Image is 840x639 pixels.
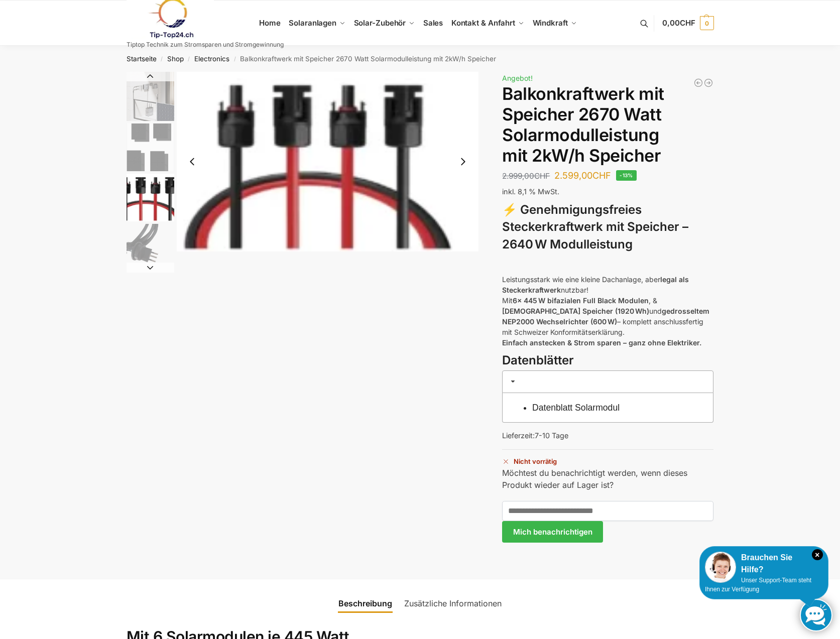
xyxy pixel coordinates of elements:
img: Zendure-solar-flow-Batteriespeicher für Balkonkraftwerke [127,72,174,121]
img: Anschlusskabel_MC4 [127,174,174,221]
span: Solar-Zubehör [354,18,406,28]
button: Next slide [452,151,473,172]
img: Anschlusskabel-3meter_schweizer-stecker [127,224,174,272]
span: Unser Support-Team steht Ihnen zur Verfügung [705,577,811,593]
a: 890/600 Watt Solarkraftwerk + 2,7 KW Batteriespeicher Genehmigungsfrei [693,78,703,88]
li: 2 / 4 [124,122,174,172]
span: Lieferzeit: [502,431,568,440]
a: Datenblatt Solarmodul [532,403,620,413]
a: Startseite [127,55,157,63]
a: 0,00CHF 0 [662,8,713,38]
span: CHF [592,170,611,181]
strong: [DEMOGRAPHIC_DATA] Speicher (1920 Wh) [502,307,649,315]
p: Nicht vorrätig [502,449,713,467]
span: / [229,55,240,63]
img: Customer service [705,552,736,583]
a: Beschreibung [332,591,398,615]
button: Previous slide [182,151,203,172]
a: Kontakt & Anfahrt [447,1,528,46]
span: 0 [700,16,714,30]
bdi: 2.999,00 [502,171,550,181]
a: Shop [167,55,184,63]
div: Brauchen Sie Hilfe? [705,552,823,576]
span: Sales [423,18,443,28]
p: Tiptop Technik zum Stromsparen und Stromgewinnung [127,42,284,48]
h1: Balkonkraftwerk mit Speicher 2670 Watt Solarmodulleistung mit 2kW/h Speicher [502,84,713,166]
li: 1 / 4 [124,72,174,122]
button: Mich benachrichtigen [502,521,603,543]
bdi: 2.599,00 [554,170,611,181]
img: 6 Module bificiaL [127,123,174,171]
li: 3 / 4 [124,172,174,222]
a: Windkraft [528,1,581,46]
a: Balkonkraftwerk 890 Watt Solarmodulleistung mit 2kW/h Zendure Speicher [703,78,713,88]
span: 0,00 [662,18,695,28]
span: -13% [616,170,637,181]
strong: 6x 445 W bifazialen Full Black Modulen [513,296,649,305]
i: Schließen [812,549,823,560]
span: Angebot! [502,74,533,82]
span: CHF [534,171,550,181]
span: Windkraft [533,18,568,28]
nav: Breadcrumb [108,46,732,72]
span: / [157,55,167,63]
img: Anschlusskabel_MC4 [177,72,479,251]
li: 4 / 4 [124,222,174,273]
span: Solaranlagen [289,18,336,28]
h3: Datenblätter [502,352,713,369]
p: Möchtest du benachrichtigt werden, wenn dieses Produkt wieder auf Lager ist? [502,467,713,491]
a: Zusätzliche Informationen [398,591,508,615]
a: Solar-Zubehör [349,1,419,46]
span: CHF [680,18,695,28]
a: Solaranlagen [285,1,349,46]
li: 3 / 4 [177,72,479,251]
span: 7-10 Tage [535,431,568,440]
a: Sales [419,1,447,46]
span: Kontakt & Anfahrt [451,18,515,28]
strong: Einfach anstecken & Strom sparen – ganz ohne Elektriker. [502,338,701,347]
p: Leistungsstark wie eine kleine Dachanlage, aber nutzbar! Mit , & und – komplett anschlussfertig m... [502,274,713,348]
span: / [184,55,194,63]
button: Previous slide [127,71,174,81]
span: inkl. 8,1 % MwSt. [502,187,559,196]
button: Next slide [127,263,174,273]
h3: ⚡ Genehmigungsfreies Steckerkraftwerk mit Speicher – 2640 W Modulleistung [502,201,713,253]
a: Electronics [194,55,229,63]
